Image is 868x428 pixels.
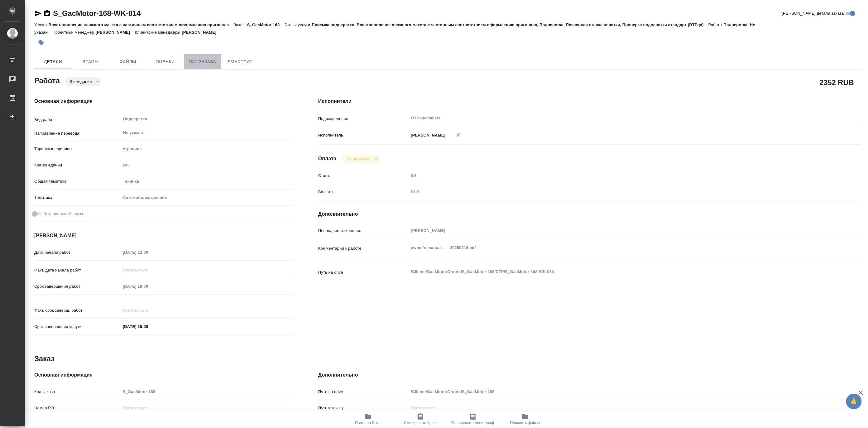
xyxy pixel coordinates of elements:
span: Файлы [113,58,143,66]
h4: Основная информация [34,98,293,105]
input: Пустое поле [409,171,816,180]
p: Факт. срок заверш. работ [34,307,121,314]
p: [PERSON_NAME] [96,30,135,35]
p: S_GacMotor-168 [247,22,285,27]
h4: Оплата [318,155,337,162]
span: [PERSON_NAME] детали заказа [782,10,844,17]
input: Пустое поле [409,387,816,396]
p: Работа [708,22,724,27]
p: Исполнитель [318,132,409,138]
p: Срок завершения работ [34,283,121,290]
span: Скопировать мини-бриф [451,421,494,425]
div: В ожидании [65,77,101,86]
span: Этапы [75,58,105,66]
button: Папка на Drive [342,411,394,428]
div: В ожидании [342,155,380,163]
div: страница [121,144,293,154]
h2: Работа [34,75,60,86]
span: Нотариальный заказ [43,211,83,217]
p: Срок завершения услуги [34,324,121,330]
button: Обновить файлы [499,411,551,428]
input: Пустое поле [121,306,175,315]
h4: Исполнители [318,98,861,105]
span: Скопировать бриф [404,421,437,425]
p: Тематика [34,195,121,201]
p: Клиентские менеджеры [135,30,182,35]
p: Заказ: [234,22,247,27]
span: Чат заказа [188,58,218,66]
button: Добавить тэг [34,36,48,50]
textarea: /Clients/GacMotor/Orders/S_GacMotor-168/DTP/S_GacMotor-168-WK-014 [409,267,816,277]
p: Номер РО [34,405,121,411]
p: Этапы услуги [285,22,312,27]
p: Ставка [318,173,409,179]
p: Направление перевода [34,130,121,137]
p: Вид работ [34,117,121,123]
p: [PERSON_NAME] [409,132,445,138]
div: RUB [409,187,816,197]
p: Тарифные единицы [34,146,121,152]
button: В ожидании [68,79,94,84]
p: Дата начала работ [34,249,121,256]
div: Техника [121,176,293,187]
textarea: owner's manual——20250716.pdf [409,243,816,253]
button: Не оплачена [345,156,372,161]
div: Автомобилестроение [121,192,293,203]
p: Код заказа [34,389,121,395]
p: [PERSON_NAME] [182,30,221,35]
p: Услуга [34,22,48,27]
button: Скопировать ссылку [43,10,51,17]
a: S_GacMotor-168-WK-014 [53,9,141,17]
button: 🙏 [846,394,862,409]
button: Скопировать ссылку для ЯМессенджера [34,10,42,17]
p: Факт. дата начала работ [34,267,121,273]
button: Скопировать бриф [394,411,447,428]
span: Детали [38,58,68,66]
span: Оценки [150,58,180,66]
p: Путь на drive [318,269,409,276]
p: Подразделение [318,116,409,122]
h4: Дополнительно [318,371,861,379]
p: Последнее изменение [318,228,409,234]
span: Обновить файлы [510,421,540,425]
input: Пустое поле [121,161,293,170]
button: Удалить исполнителя [452,128,465,142]
p: Кол-во единиц [34,162,121,168]
p: Восстановление сложного макета с частичным соответствием оформлению оригинала [48,22,233,27]
span: 🙏 [849,395,859,408]
input: Пустое поле [121,266,175,275]
p: Валюта [318,189,409,195]
span: SmartCat [225,58,255,66]
p: Приемка подверстки, Восстановление сложного макета с частичным соответствием оформлению оригинала... [312,22,708,27]
input: Пустое поле [409,403,816,412]
input: ✎ Введи что-нибудь [121,322,175,331]
button: Скопировать мини-бриф [447,411,499,428]
p: Комментарий к работе [318,245,409,252]
h4: [PERSON_NAME] [34,232,293,239]
input: Пустое поле [121,282,175,291]
p: Проектный менеджер [52,30,95,35]
h2: 2352 RUB [820,77,854,88]
h2: Заказ [34,354,55,364]
input: Пустое поле [121,248,175,257]
p: Путь к заказу [318,405,409,411]
input: Пустое поле [121,387,293,396]
p: Общая тематика [34,178,121,185]
input: Пустое поле [121,403,293,412]
span: Папка на Drive [355,421,381,425]
p: Путь на drive [318,389,409,395]
input: Пустое поле [409,226,816,235]
h4: Дополнительно [318,210,861,218]
h4: Основная информация [34,371,293,379]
